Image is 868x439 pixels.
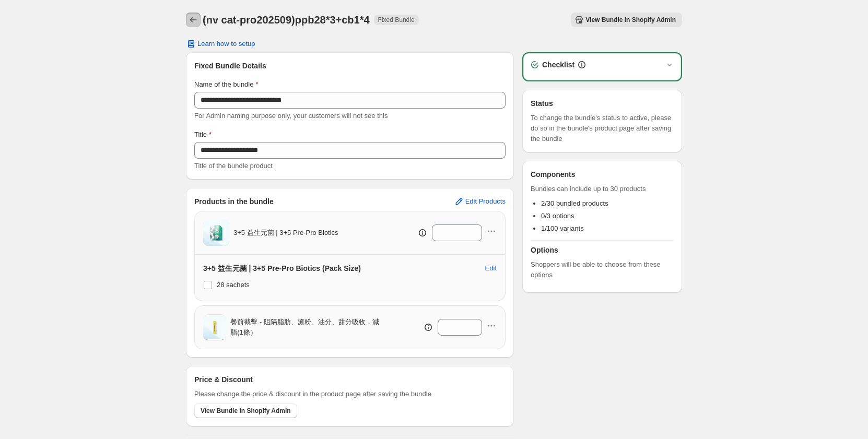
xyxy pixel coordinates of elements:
h1: (nv cat-pro202509)ppb28*3+cb1*4 [203,14,370,26]
h3: Options [531,245,674,255]
label: Name of the bundle [194,79,259,90]
h3: 3+5 益生元菌 | 3+5 Pre-Pro Biotics (Pack Size) [203,263,361,274]
span: Edit [485,264,497,272]
span: 3+5 益生元菌 | 3+5 Pre-Pro Biotics [233,228,338,238]
button: Edit Products [448,193,512,210]
span: Title of the bundle product [194,162,273,170]
button: Edit [479,260,503,277]
span: View Bundle in Shopify Admin [201,407,291,415]
span: Please change the price & discount in the product page after saving the bundle [194,389,431,399]
span: Shoppers will be able to choose from these options [531,259,674,280]
span: To change the bundle's status to active, please do so in the bundle's product page after saving t... [531,113,674,144]
span: Bundles can include up to 30 products [531,184,674,194]
span: 28 sachets [217,281,250,289]
h3: Fixed Bundle Details [194,61,506,71]
h3: Status [531,98,674,109]
span: 餐前截擊 - 阻隔脂肪、澱粉、油分、甜分吸收，減脂(1條） [230,317,385,338]
h3: Checklist [542,60,574,70]
span: Fixed Bundle [378,16,415,24]
label: Title [194,129,212,140]
span: View Bundle in Shopify Admin [585,16,676,24]
img: 3+5 益生元菌 | 3+5 Pre-Pro Biotics [203,220,229,246]
span: For Admin naming purpose only, your customers will not see this [194,112,388,120]
button: Back [186,13,201,27]
button: View Bundle in Shopify Admin [571,13,682,27]
h3: Price & Discount [194,374,253,385]
h3: Products in the bundle [194,196,274,207]
h3: Components [531,169,576,180]
span: 0/3 options [541,212,574,220]
img: 餐前截擊 - 阻隔脂肪、澱粉、油分、甜分吸收，減脂(1條） [203,316,226,339]
button: View Bundle in Shopify Admin [194,404,297,418]
button: Learn how to setup [180,37,262,51]
span: Learn how to setup [197,40,255,48]
span: Edit Products [465,197,506,206]
span: 1/100 variants [541,224,584,232]
span: 2/30 bundled products [541,199,608,207]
